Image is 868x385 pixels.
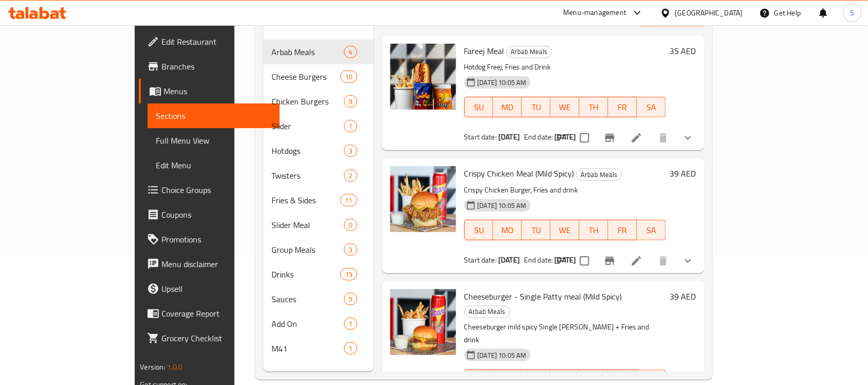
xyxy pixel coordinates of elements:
[612,223,633,238] span: FR
[156,110,272,122] span: Sections
[851,7,855,19] span: S
[263,311,373,336] div: Add On1
[272,46,344,58] div: Arbab Meals
[675,7,743,19] div: [GEOGRAPHIC_DATA]
[263,163,373,188] div: Twisters2
[344,219,357,231] div: items
[464,321,666,346] p: Cheeseburger mild spicy Single [PERSON_NAME] + Fries and drink
[140,360,165,374] span: Version:
[263,89,373,114] div: Chicken Burgers9
[272,71,340,83] div: Cheese Burgers
[390,166,456,232] img: Crispy Chicken Meal (Mild Spicy)
[161,184,272,196] span: Choice Groups
[676,126,700,150] button: show more
[272,194,340,206] span: Fries & Sides
[272,219,344,231] div: Slider Meal
[345,146,356,156] span: 3
[272,169,344,182] span: Twisters
[390,44,456,110] img: Fareej Meal
[598,126,622,150] button: Branch-specific-item
[474,201,531,211] span: [DATE] 10:05 AM
[345,171,356,181] span: 2
[498,130,520,144] b: [DATE]
[139,54,280,79] a: Branches
[464,43,504,59] span: Fareej Meal
[341,196,356,205] span: 11
[341,270,356,279] span: 13
[272,243,344,256] span: Group Meals
[551,97,580,117] button: WE
[630,255,643,267] a: Edit menu item
[344,46,357,58] div: items
[139,252,280,276] a: Menu disclaimer
[139,227,280,252] a: Promotions
[345,97,356,107] span: 9
[493,220,522,240] button: MO
[676,249,700,273] button: show more
[344,169,357,182] div: items
[167,360,183,374] span: 1.0.0
[344,120,357,132] div: items
[464,97,494,117] button: SU
[612,100,633,115] span: FR
[524,130,553,144] span: End date:
[464,61,666,74] p: Hotdog Freej, Fries and Drink
[340,71,357,83] div: items
[263,36,373,365] nav: Menu sections
[272,293,344,305] span: Sauces
[344,243,357,256] div: items
[263,64,373,89] div: Cheese Burgers10
[464,306,510,318] div: Arbab Meals
[555,223,575,238] span: WE
[272,120,344,132] div: Slider
[345,319,356,329] span: 1
[641,223,662,238] span: SA
[469,223,490,238] span: SU
[272,268,340,281] span: Drinks
[574,250,595,272] span: Select to update
[464,166,574,181] span: Crispy Chicken Meal (Mild Spicy)
[272,145,344,157] span: Hotdogs
[526,100,547,115] span: TU
[549,249,574,273] button: sort-choices
[682,255,694,267] svg: Show Choices
[263,336,373,361] div: M411
[148,103,280,128] a: Sections
[139,301,280,326] a: Coverage Report
[340,194,357,206] div: items
[341,72,356,82] span: 10
[344,95,357,108] div: items
[139,178,280,202] a: Choice Groups
[576,168,622,181] div: Arbab Meals
[522,220,551,240] button: TU
[272,342,344,355] span: M41
[493,97,522,117] button: MO
[156,159,272,171] span: Edit Menu
[651,126,676,150] button: delete
[577,169,622,181] span: Arbab Meals
[139,79,280,103] a: Menus
[464,184,666,197] p: Crispy Chicken Burger, Fries and drink
[637,220,666,240] button: SA
[637,97,666,117] button: SA
[139,276,280,301] a: Upsell
[345,121,356,131] span: 1
[526,223,547,238] span: TU
[524,253,553,267] span: End date:
[670,289,696,304] h6: 39 AED
[161,60,272,73] span: Branches
[139,202,280,227] a: Coupons
[161,283,272,295] span: Upsell
[464,220,494,240] button: SU
[263,40,373,64] div: Arbab Meals4
[507,46,552,58] div: Arbab Meals
[263,114,373,138] div: Slider1
[507,46,552,58] span: Arbab Meals
[682,132,694,144] svg: Show Choices
[344,342,357,355] div: items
